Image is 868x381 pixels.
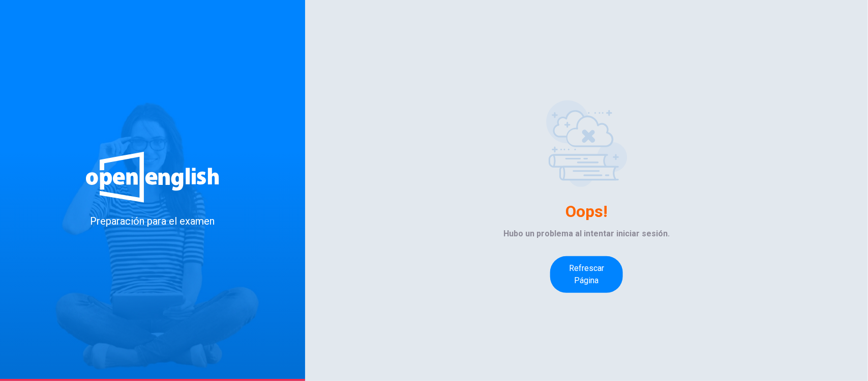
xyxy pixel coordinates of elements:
span: Hubo un problema al intentar iniciar sesión. [503,228,670,240]
img: Empty [546,100,627,187]
span: Preparación para el examen [91,215,215,227]
img: logo [85,152,220,203]
button: Refrescar página [550,256,623,293]
h4: Oops! [565,203,608,220]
